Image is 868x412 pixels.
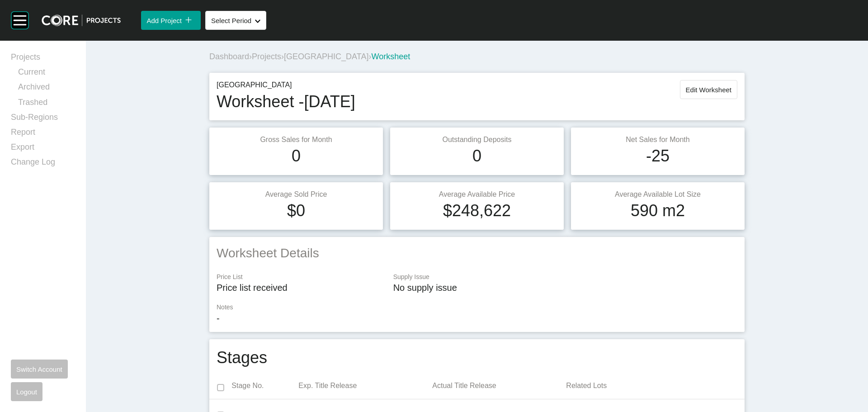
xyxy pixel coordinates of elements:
[393,281,737,294] p: No supply issue
[141,11,201,30] button: Add Project
[397,135,557,145] p: Outstanding Deposits
[209,52,249,61] a: Dashboard
[11,360,68,379] button: Switch Account
[11,156,75,171] a: Change Log
[16,365,62,373] span: Switch Account
[284,52,368,61] a: [GEOGRAPHIC_DATA]
[11,142,75,156] a: Export
[146,17,182,24] span: Add Project
[11,127,75,142] a: Report
[16,388,37,396] span: Logout
[368,52,371,61] span: ›
[18,97,75,112] a: Trashed
[11,52,75,66] a: Projects
[566,381,722,391] p: Related Lots
[578,135,737,145] p: Net Sales for Month
[371,52,410,61] span: Worksheet
[42,14,121,26] img: core-logo-dark.3138cae2.png
[11,382,42,401] button: Logout
[217,273,384,282] p: Price List
[578,189,737,199] p: Average Available Lot Size
[217,281,384,294] p: Price list received
[217,189,376,199] p: Average Sold Price
[217,135,376,145] p: Gross Sales for Month
[217,346,267,369] h1: Stages
[18,66,75,81] a: Current
[217,303,737,312] p: Notes
[686,86,731,94] span: Edit Worksheet
[292,145,301,167] h1: 0
[680,80,737,99] button: Edit Worksheet
[217,90,355,113] h1: Worksheet - [DATE]
[646,145,670,167] h1: -25
[231,381,298,391] p: Stage No.
[432,381,566,391] p: Actual Title Release
[298,381,432,391] p: Exp. Title Release
[472,145,481,167] h1: 0
[281,52,284,61] span: ›
[443,199,511,222] h1: $248,622
[217,80,355,90] p: [GEOGRAPHIC_DATA]
[211,17,251,24] span: Select Period
[205,11,266,30] button: Select Period
[397,189,557,199] p: Average Available Price
[18,81,75,96] a: Archived
[393,273,737,282] p: Supply Issue
[287,199,305,222] h1: $0
[217,312,737,325] p: -
[249,52,252,61] span: ›
[217,244,737,262] h2: Worksheet Details
[252,52,281,61] a: Projects
[11,112,75,127] a: Sub-Regions
[631,199,685,222] h1: 590 m2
